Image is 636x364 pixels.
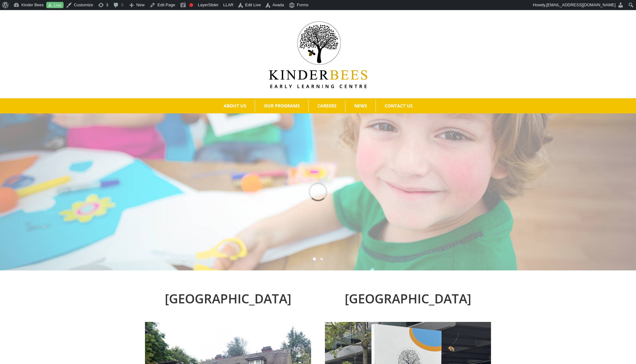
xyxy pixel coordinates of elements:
span: OUR PROGRAMS [264,104,300,108]
nav: Main Menu [9,98,627,113]
a: Live [46,2,64,8]
a: NEWS [345,100,376,112]
a: CAREERS [309,100,345,112]
a: OUR PROGRAMS [255,100,308,112]
a: CONTACT US [376,100,421,112]
a: 2 [320,257,323,261]
div: Focus keyphrase not set [189,3,193,7]
span: NEWS [354,104,367,108]
span: ABOUT US [224,104,246,108]
span: [EMAIL_ADDRESS][DOMAIN_NAME] [546,3,616,7]
a: ABOUT US [215,100,255,112]
span: CONTACT US [385,104,413,108]
img: Kinder Bees Logo [269,21,367,88]
span: CAREERS [317,104,337,108]
a: 1 [313,257,316,261]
